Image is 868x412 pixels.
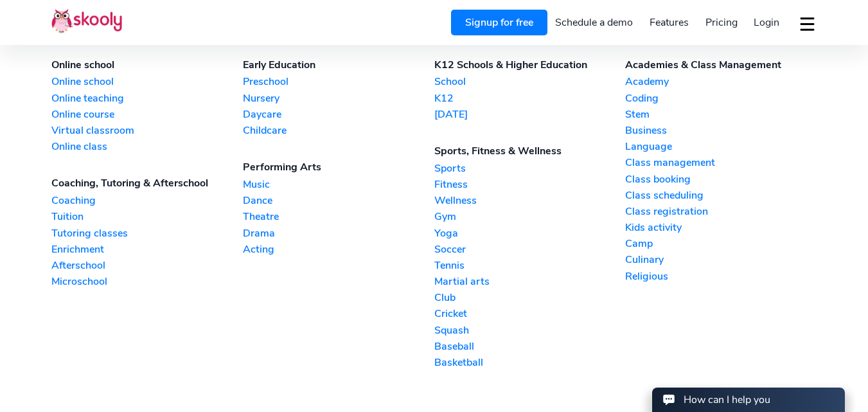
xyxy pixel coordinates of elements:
a: Features [641,12,697,33]
a: Tennis [434,258,626,273]
a: Afterschool [51,258,243,273]
div: Early Education [243,58,434,72]
span: Pricing [705,15,738,30]
a: Fitness [434,177,626,192]
a: Academy [625,75,817,89]
a: Daycare [243,107,434,121]
div: Academies & Class Management [625,58,817,72]
div: Sports, Fitness & Wellness [434,144,626,158]
a: Tutoring classes [51,226,243,240]
a: Martial arts [434,274,626,289]
a: Tuition [51,210,243,224]
a: Culinary [625,253,817,267]
a: Stem [625,107,817,121]
div: Coaching, Tutoring & Afterschool [51,176,243,190]
a: Squash [434,323,626,337]
a: Drama [243,226,434,240]
a: Religious [625,269,817,283]
a: Club [434,291,626,305]
a: Basketball [434,355,626,370]
a: K12 [434,91,626,105]
a: Online course [51,107,243,121]
a: Schedule a demo [547,12,642,33]
a: Pricing [697,12,746,33]
a: Childcare [243,123,434,138]
a: Coding [625,91,817,105]
a: Microschool [51,274,243,289]
a: School [434,75,626,89]
a: Baseball [434,339,626,354]
a: Kids activity [625,220,817,235]
a: Preschool [243,75,434,89]
a: Sports [434,161,626,175]
a: [DATE] [434,107,626,121]
a: Dance [243,193,434,208]
a: Virtual classroom [51,123,243,138]
a: Online teaching [51,91,243,105]
a: Class booking [625,172,817,186]
a: Coaching [51,193,243,208]
a: Class management [625,156,817,170]
div: Performing Arts [243,160,434,174]
div: K12 Schools & Higher Education [434,58,626,72]
a: Wellness [434,193,626,208]
a: Theatre [243,210,434,224]
a: Online school [51,75,243,89]
a: Class registration [625,204,817,219]
a: Nursery [243,91,434,105]
img: Skooly [51,8,122,33]
a: Yoga [434,226,626,240]
a: Signup for free [451,10,547,35]
a: Soccer [434,242,626,256]
a: Enrichment [51,242,243,256]
a: Business [625,123,817,138]
a: Login [745,12,788,33]
a: Cricket [434,307,626,321]
a: Camp [625,237,817,251]
a: Acting [243,242,434,256]
a: Gym [434,210,626,224]
a: Language [625,139,817,154]
button: dropdown menu [798,9,817,39]
div: Online school [51,58,243,72]
a: Music [243,177,434,192]
a: Online class [51,139,243,154]
a: Class scheduling [625,188,817,202]
span: Login [754,15,779,30]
